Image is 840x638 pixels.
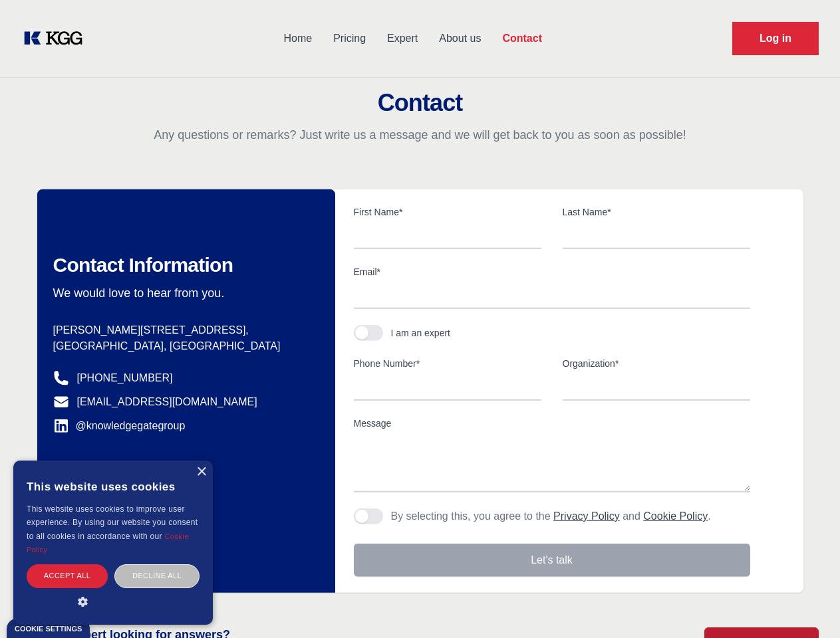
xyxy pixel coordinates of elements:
p: Any questions or remarks? Just write us a message and we will get back to you as soon as possible! [16,127,824,143]
a: Expert [376,21,428,56]
div: Accept all [27,564,108,587]
a: Pricing [323,21,376,56]
label: First Name* [354,205,541,219]
div: I am an expert [391,326,451,340]
label: Organization* [563,357,750,370]
div: Close [196,467,206,477]
a: Privacy Policy [553,510,620,522]
a: Contact [491,21,553,56]
p: [PERSON_NAME][STREET_ADDRESS], [53,322,314,338]
p: [GEOGRAPHIC_DATA], [GEOGRAPHIC_DATA] [53,338,314,354]
a: About us [428,21,491,56]
h2: Contact Information [53,253,314,277]
h2: Contact [16,90,824,116]
label: Email* [354,265,750,278]
p: We would love to hear from you. [53,285,314,301]
p: By selecting this, you agree to the and . [391,508,711,524]
a: [EMAIL_ADDRESS][DOMAIN_NAME] [77,394,257,410]
a: Cookie Policy [643,510,708,522]
div: This website uses cookies [27,471,200,502]
label: Message [354,417,750,430]
label: Last Name* [563,205,750,219]
a: @knowledgegategroup [53,418,186,434]
a: KOL Knowledge Platform: Talk to Key External Experts (KEE) [21,28,93,49]
a: Cookie Policy [27,532,189,554]
span: This website uses cookies to improve user experience. By using our website you consent to all coo... [27,504,198,541]
div: Cookie settings [15,625,82,633]
a: [PHONE_NUMBER] [77,370,173,386]
a: Request Demo [732,22,819,55]
button: Let's talk [354,544,750,577]
a: Home [273,21,323,56]
div: Decline all [114,564,200,587]
iframe: Chat Widget [773,574,840,638]
label: Phone Number* [354,357,541,370]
